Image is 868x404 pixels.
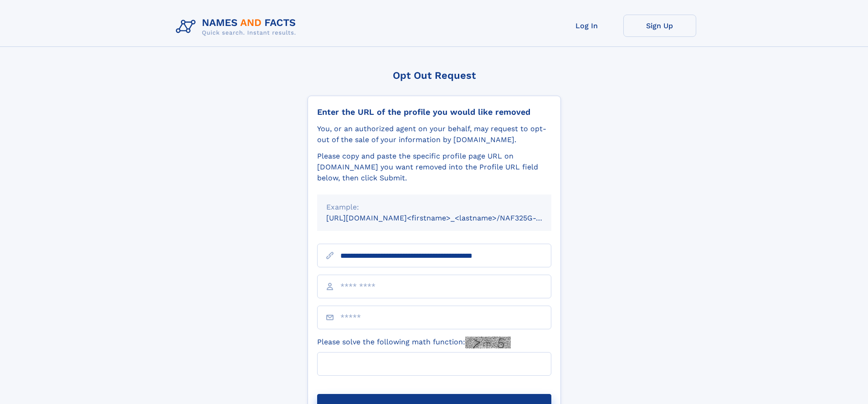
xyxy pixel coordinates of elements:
div: You, or an authorized agent on your behalf, may request to opt-out of the sale of your informatio... [317,123,551,145]
small: [URL][DOMAIN_NAME]<firstname>_<lastname>/NAF325G-xxxxxxxx [326,214,569,222]
img: Logo Names and Facts [172,15,303,39]
label: Please solve the following math function: [317,337,511,348]
a: Log In [550,15,623,37]
a: Sign Up [623,15,696,37]
div: Example: [326,202,542,213]
div: Opt Out Request [308,70,561,81]
div: Enter the URL of the profile you would like removed [317,107,551,117]
div: Please copy and paste the specific profile page URL on [DOMAIN_NAME] you want removed into the Pr... [317,151,551,184]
